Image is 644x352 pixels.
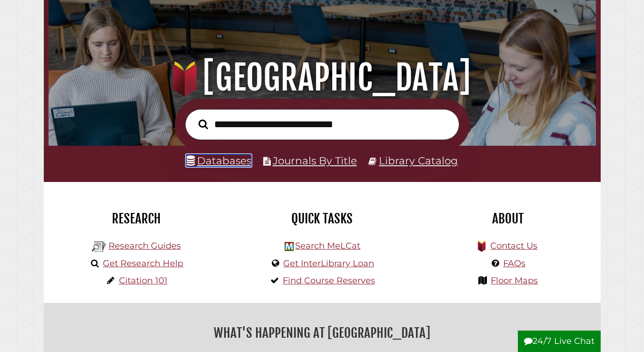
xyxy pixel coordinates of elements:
[194,117,213,131] button: Search
[103,258,183,269] a: Get Research Help
[198,119,208,130] i: Search
[58,57,586,99] h1: [GEOGRAPHIC_DATA]
[285,242,294,251] img: Hekman Library Logo
[295,241,360,251] a: Search MeLCat
[503,258,525,269] a: FAQs
[51,322,594,344] h2: What's Happening at [GEOGRAPHIC_DATA]
[273,154,357,167] a: Journals By Title
[379,154,458,167] a: Library Catalog
[92,240,106,254] img: Hekman Library Logo
[283,275,375,286] a: Find Course Reserves
[237,211,408,227] h2: Quick Tasks
[51,211,222,227] h2: Research
[283,258,374,269] a: Get InterLibrary Loan
[422,211,594,227] h2: About
[186,154,251,167] a: Databases
[119,275,168,286] a: Citation 101
[491,275,538,286] a: Floor Maps
[490,241,537,251] a: Contact Us
[109,241,181,251] a: Research Guides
